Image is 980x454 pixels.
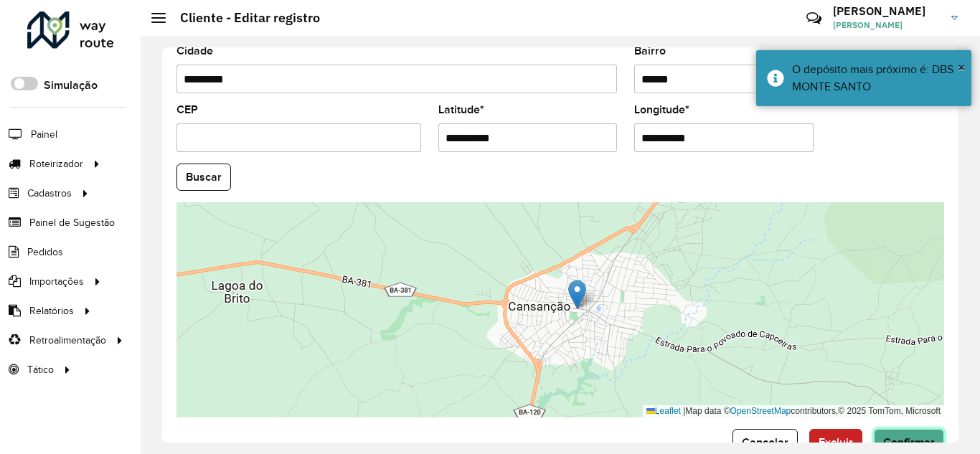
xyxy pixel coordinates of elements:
[634,42,666,60] label: Bairro
[798,3,829,34] a: Contato Rápido
[792,61,961,95] div: O depósito mais próximo é: DBS MONTE SANTO
[166,10,320,26] h2: Cliente - Editar registro
[44,77,98,94] label: Simulação
[438,101,484,118] label: Latitude
[634,101,689,118] label: Longitude
[29,156,83,171] span: Roteirizador
[176,42,213,60] label: Cidade
[958,60,965,75] span: ×
[29,274,84,289] span: Importações
[568,280,586,309] img: Marker
[883,436,935,448] span: Confirmar
[27,186,72,201] span: Cadastros
[29,333,106,348] span: Retroalimentação
[730,406,791,416] a: OpenStreetMap
[646,406,681,416] a: Leaflet
[958,57,965,78] button: Close
[27,362,54,377] span: Tático
[29,303,74,318] span: Relatórios
[819,436,853,448] span: Excluir
[643,405,944,417] div: Map data © contributors,© 2025 TomTom, Microsoft
[833,19,941,32] span: [PERSON_NAME]
[29,215,115,230] span: Painel de Sugestão
[31,127,57,142] span: Painel
[833,4,941,18] h3: [PERSON_NAME]
[176,101,198,118] label: CEP
[176,164,231,191] button: Buscar
[742,436,788,448] span: Cancelar
[683,406,685,416] span: |
[27,245,63,260] span: Pedidos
